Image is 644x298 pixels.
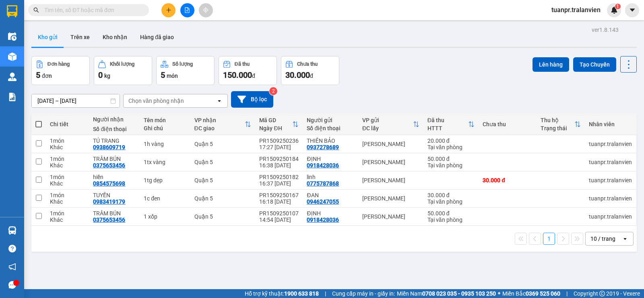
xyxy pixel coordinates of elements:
div: tuanpr.tralanvien [589,213,632,220]
div: Khác [50,144,85,150]
div: Tại văn phòng [427,217,475,223]
div: 1h vàng [144,141,186,147]
div: TRÂM BÚN [93,156,136,162]
div: 1 món [50,156,85,162]
span: Miền Nam [397,289,496,298]
div: 20.000 đ [427,138,475,144]
span: | [325,289,326,298]
img: warehouse-icon [8,52,17,61]
div: PR1509250184 [259,156,299,162]
div: Tại văn phòng [427,144,475,150]
span: 1 [616,4,619,9]
div: 0938609719 [93,144,125,150]
div: PR1509250182 [259,174,299,180]
span: đ [252,73,255,79]
div: Nhân viên [589,121,632,127]
span: caret-down [629,6,636,14]
div: Số điện thoại [93,126,136,132]
div: PR1509250107 [259,210,299,217]
div: tuanpr.tralanvien [589,141,632,147]
button: Bộ lọc [231,91,273,108]
button: Hàng đã giao [134,27,180,47]
div: hiền [93,174,136,180]
div: 1 món [50,210,85,217]
div: Khối lượng [110,61,134,67]
div: 0983419179 [93,198,125,205]
span: món [167,73,178,79]
div: VP gửi [362,117,413,123]
div: 1 xốp [144,213,186,220]
div: Người nhận [93,116,136,123]
div: 30.000 đ [427,192,475,198]
div: 0854575698 [93,180,125,187]
div: 0946247055 [307,198,339,205]
div: [PERSON_NAME] [362,177,419,183]
div: 1 món [50,192,85,198]
div: tuanpr.tralanvien [589,159,632,165]
button: 1 [543,233,555,245]
button: plus [161,3,175,17]
div: VP nhận [194,117,245,123]
button: Đã thu150.000đ [219,56,277,85]
div: Tại văn phòng [427,198,475,205]
span: 150.000 [223,70,252,80]
span: đ [310,73,313,79]
span: question-circle [8,245,16,252]
button: Kho gửi [31,27,64,47]
img: icon-new-feature [611,6,618,14]
button: Khối lượng0kg [94,56,152,85]
button: Trên xe [64,27,96,47]
button: Chưa thu30.000đ [281,56,339,85]
div: Mã GD [259,117,292,123]
div: Quận 5 [194,177,252,183]
div: ver 1.8.143 [592,25,619,34]
div: Đơn hàng [47,61,70,67]
div: 0937278689 [307,144,339,150]
span: notification [8,263,16,271]
div: Khác [50,180,85,187]
div: 17:27 [DATE] [259,144,299,150]
div: 0375653456 [93,217,125,223]
div: Ghi chú [144,125,186,131]
span: Miền Bắc [502,289,560,298]
div: Trạng thái [541,125,574,131]
div: 0918428036 [307,162,339,169]
div: 16:37 [DATE] [259,180,299,187]
div: 16:38 [DATE] [259,162,299,169]
svg: open [216,98,223,104]
div: Đã thu [427,117,469,123]
img: warehouse-icon [8,226,17,235]
div: ĐC giao [194,125,245,131]
div: Tại văn phòng [427,162,475,169]
div: THIÊN BẢO [307,138,354,144]
div: 30.000 đ [483,177,533,183]
img: solution-icon [8,93,17,101]
div: ĐAN [307,192,354,198]
b: Trà Lan Viên [10,52,29,90]
div: [PERSON_NAME] [362,195,419,202]
th: Toggle SortBy [255,114,303,135]
span: kg [104,73,110,79]
div: ĐC lấy [362,125,413,131]
button: Số lượng5món [156,56,215,85]
div: Chưa thu [297,61,318,67]
div: [PERSON_NAME] [362,141,419,147]
div: PR1509250167 [259,192,299,198]
div: Đã thu [235,61,250,67]
b: [DOMAIN_NAME] [68,31,111,37]
span: | [566,289,568,298]
button: Tạo Chuyến [573,57,616,72]
div: Ngày ĐH [259,125,292,131]
div: Khác [50,217,85,223]
span: 0 [98,70,103,80]
th: Toggle SortBy [537,114,585,135]
span: 5 [161,70,165,80]
input: Tìm tên, số ĐT hoặc mã đơn [44,6,139,15]
button: Kho nhận [96,27,134,47]
span: file-add [184,7,190,13]
div: Tên món [144,117,186,123]
div: 10 / trang [590,235,615,243]
th: Toggle SortBy [358,114,423,135]
div: 14:54 [DATE] [259,217,299,223]
div: Chưa thu [483,121,533,127]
